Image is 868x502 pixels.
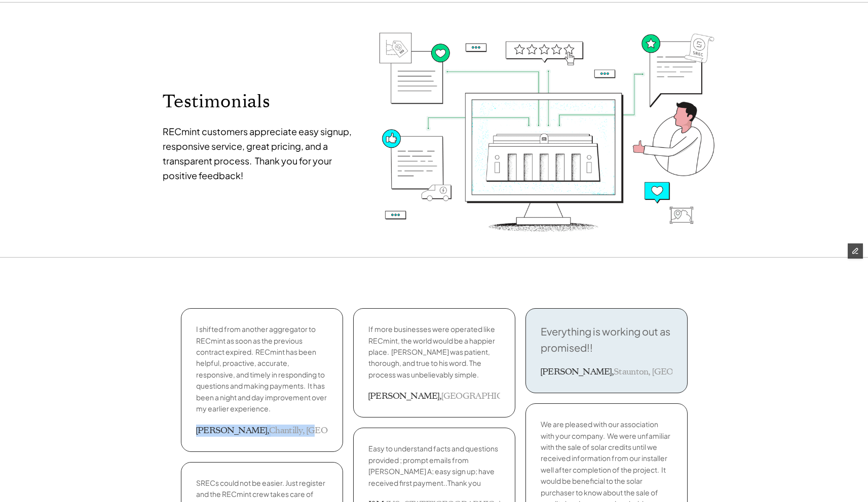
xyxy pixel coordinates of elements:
p: Everything is working out as promised!! [541,323,672,356]
p: Chantilly, [GEOGRAPHIC_DATA] [269,425,396,437]
p: Staunton, [GEOGRAPHIC_DATA] [614,366,742,378]
p: Testimonials [163,90,362,113]
span: RECmint customers appreciate easy signup, responsive service, great pricing, and a transparent pr... [163,126,353,181]
p: I shifted from another aggregator to RECmint as soon as the previous contract expired. RECmint ha... [196,323,328,414]
h3: , [439,390,441,402]
button: Edit Framer Content [848,243,863,259]
h3: , [612,366,614,378]
p: [GEOGRAPHIC_DATA], [GEOGRAPHIC_DATA] [441,390,624,402]
h3: [PERSON_NAME] [368,390,439,402]
p: If more businesses were operated like RECmint, the world would be a happier place. [PERSON_NAME] ... [368,323,500,380]
p: Easy to understand facts and questions provided ; prompt emails from [PERSON_NAME] A; easy sign u... [368,443,500,488]
h3: , [267,425,269,437]
h3: [PERSON_NAME] [196,425,267,437]
h3: [PERSON_NAME] [541,366,612,378]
